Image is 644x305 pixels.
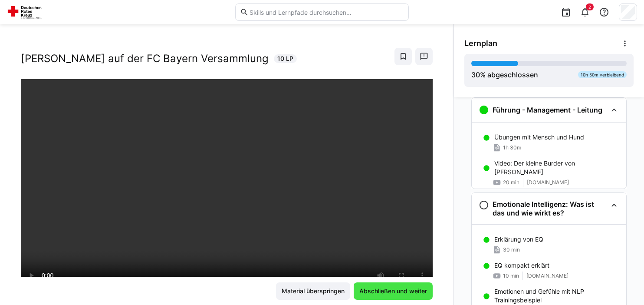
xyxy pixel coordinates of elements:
[493,200,607,217] h3: Emotionale Intelligenz: Was ist das und wie wirkt es?
[494,287,619,305] p: Emotionen und Gefühle mit NLP Trainingsbeispiel
[494,235,543,244] p: Erklärung von EQ
[578,71,627,78] div: 10h 50m verbleibend
[503,144,521,151] span: 1h 30m
[494,159,619,176] p: Video: Der kleine Burder von [PERSON_NAME]
[249,8,404,16] input: Skills und Lernpfade durchsuchen…
[493,106,602,114] h3: Führung - Management - Leitung
[464,39,497,48] span: Lernplan
[503,246,520,253] span: 30 min
[503,272,519,279] span: 10 min
[471,70,480,79] span: 30
[527,179,569,186] span: [DOMAIN_NAME]
[494,133,584,142] p: Übungen mit Mensch und Hund
[354,282,433,300] button: Abschließen und weiter
[494,261,549,270] p: EQ kompakt erklärt
[21,52,269,65] h2: [PERSON_NAME] auf der FC Bayern Versammlung
[358,287,428,295] span: Abschließen und weiter
[503,179,519,186] span: 20 min
[280,287,346,295] span: Material überspringen
[588,4,591,10] span: 2
[471,70,538,80] div: % abgeschlossen
[526,272,568,279] span: [DOMAIN_NAME]
[277,54,293,63] span: 10 LP
[276,282,350,300] button: Material überspringen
